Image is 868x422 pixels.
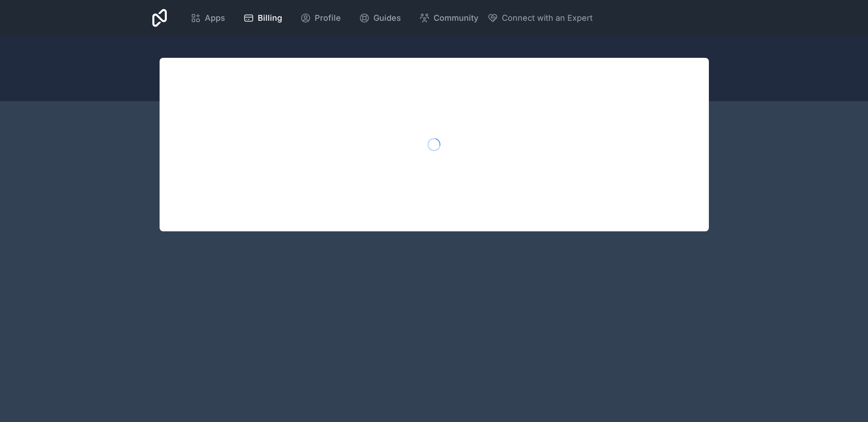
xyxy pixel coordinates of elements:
a: Apps [183,8,232,28]
span: Community [434,12,478,24]
span: Apps [205,12,225,24]
a: Community [412,8,486,28]
a: Billing [236,8,289,28]
button: Connect with an Expert [487,12,593,24]
span: Billing [258,12,282,24]
span: Connect with an Expert [502,12,593,24]
span: Guides [373,12,401,24]
a: Guides [352,8,408,28]
a: Profile [293,8,348,28]
span: Profile [315,12,341,24]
